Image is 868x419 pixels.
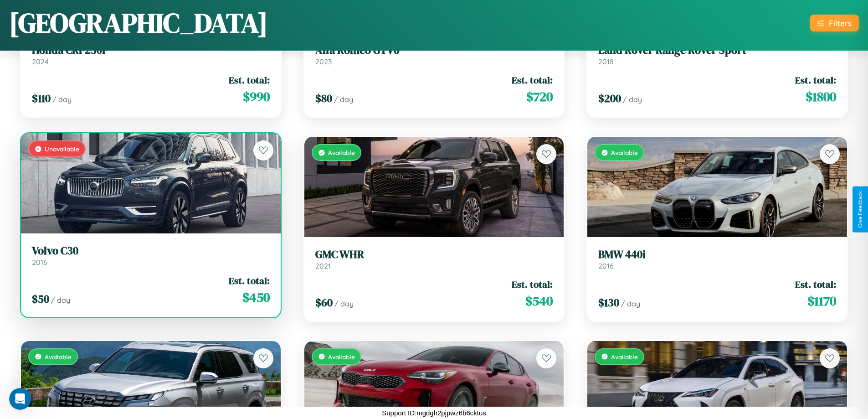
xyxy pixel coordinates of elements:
span: 2021 [315,261,331,270]
span: / day [623,95,642,104]
span: Available [45,353,72,361]
a: Volvo C302016 [32,244,270,267]
span: Est. total: [229,73,270,87]
span: / day [52,95,72,104]
span: / day [51,295,70,305]
a: Alfa Romeo GTV62023 [315,44,553,66]
span: / day [334,299,354,308]
span: $ 130 [598,295,619,310]
span: 2018 [598,57,614,66]
span: / day [621,299,640,308]
h1: [GEOGRAPHIC_DATA] [9,4,268,41]
span: / day [334,95,353,104]
div: Filters [829,18,852,28]
a: Honda CRF230F2024 [32,44,270,66]
span: Unavailable [45,145,79,153]
span: $ 990 [243,88,270,106]
span: 2024 [32,57,49,66]
a: Land Rover Range Rover Sport2018 [598,44,836,66]
h3: Honda CRF230F [32,44,270,57]
span: 2016 [598,261,614,270]
span: Available [611,353,638,361]
h3: Alfa Romeo GTV6 [315,44,553,57]
span: Est. total: [229,274,270,287]
span: $ 200 [598,91,621,106]
span: $ 1170 [807,292,836,310]
span: $ 80 [315,91,332,106]
span: Available [328,149,355,156]
iframe: Intercom live chat [9,388,31,410]
a: BMW 440i2016 [598,248,836,270]
h3: GMC WHR [315,248,553,261]
span: Est. total: [795,278,836,291]
div: Give Feedback [857,191,863,228]
h3: Land Rover Range Rover Sport [598,44,836,57]
span: 2023 [315,57,332,66]
span: $ 50 [32,291,49,306]
span: Available [328,353,355,361]
span: $ 720 [526,88,553,106]
h3: Volvo C30 [32,244,270,258]
span: $ 60 [315,295,333,310]
a: GMC WHR2021 [315,248,553,270]
span: $ 110 [32,91,51,106]
span: 2016 [32,258,47,267]
span: $ 540 [525,292,553,310]
span: $ 450 [242,288,270,306]
span: Available [611,149,638,156]
span: $ 1800 [806,88,836,106]
p: Support ID: mgdgh2pjpwz6b6cktus [382,407,486,419]
span: Est. total: [795,73,836,87]
span: Est. total: [512,278,553,291]
span: Est. total: [512,73,553,87]
button: Filters [810,15,859,31]
h3: BMW 440i [598,248,836,261]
